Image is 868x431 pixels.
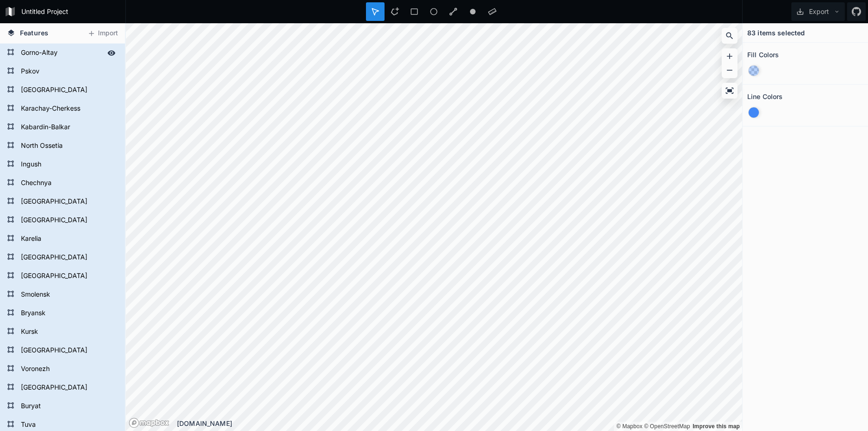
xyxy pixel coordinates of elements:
button: Import [83,26,123,41]
a: OpenStreetMap [644,423,690,430]
h4: 83 items selected [747,28,805,38]
div: [DOMAIN_NAME] [177,418,742,428]
h2: Line Colors [747,89,783,104]
span: Features [20,28,48,38]
a: Mapbox logo [129,418,170,428]
h2: Fill Colors [747,47,779,62]
a: Mapbox [616,423,642,430]
a: Map feedback [692,423,740,430]
button: Export [791,2,845,21]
